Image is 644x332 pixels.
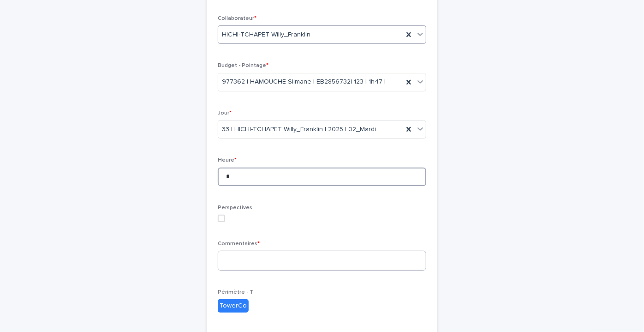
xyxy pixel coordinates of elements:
[218,110,229,116] font: Jour
[218,16,254,21] font: Collaborateur
[218,157,234,163] font: Heure
[218,290,253,295] font: Périmètre - T
[218,205,252,211] font: Perspectives
[218,241,257,247] font: Commentaires
[222,31,310,38] font: HICHI-TCHAPET Willy_Franklin
[218,63,266,68] font: Budget - Pointage
[222,126,376,133] font: 33 | HICHI-TCHAPET Willy_Franklin | 2025 | 02_Mardi
[220,302,247,309] font: TowerCo
[222,78,386,85] font: 977362 | HAMOUCHE Slimane | EB2856732| 123 | 1h47 |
